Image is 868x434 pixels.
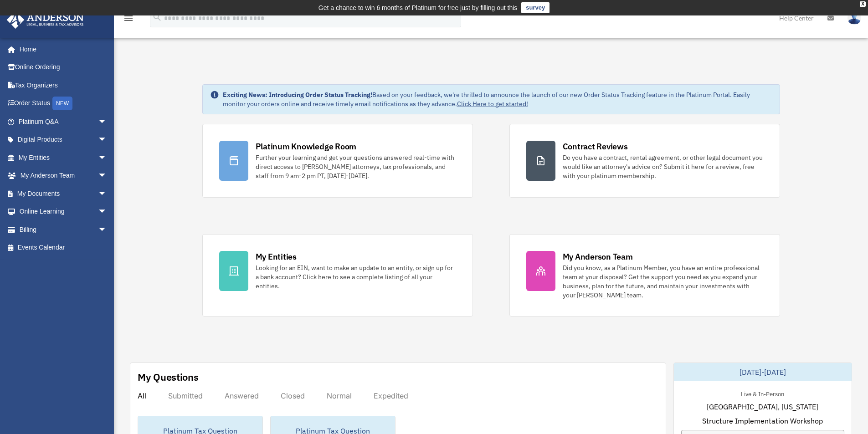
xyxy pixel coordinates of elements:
[98,167,116,185] span: arrow_drop_down
[563,263,763,300] div: Did you know, as a Platinum Member, you have an entire professional team at your disposal? Get th...
[318,2,518,13] div: Get a chance to win 6 months of Platinum for free just by filling out this
[563,153,763,180] div: Do you have a contract, rental agreement, or other legal document you would like an attorney's ad...
[256,153,456,180] div: Further your learning and get your questions answered real-time with direct access to [PERSON_NAM...
[734,388,791,398] div: Live & In-Person
[860,1,866,7] div: close
[674,363,852,381] div: [DATE]-[DATE]
[202,124,473,198] a: Platinum Knowledge Room Further your learning and get your questions answered real-time with dire...
[6,239,121,257] a: Events Calendar
[509,124,780,198] a: Contract Reviews Do you have a contract, rental agreement, or other legal document you would like...
[98,220,116,239] span: arrow_drop_down
[6,58,121,77] a: Online Ordering
[6,112,121,131] a: Platinum Q&Aarrow_drop_down
[223,91,372,99] strong: Exciting News: Introducing Order Status Tracking!
[509,234,780,317] a: My Anderson Team Did you know, as a Platinum Member, you have an entire professional team at your...
[98,148,116,167] span: arrow_drop_down
[98,131,116,149] span: arrow_drop_down
[6,184,121,203] a: My Documentsarrow_drop_down
[168,391,203,400] div: Submitted
[123,13,134,24] i: menu
[223,90,772,108] div: Based on your feedback, we're thrilled to announce the launch of our new Order Status Tracking fe...
[457,100,528,108] a: Click Here to get started!
[98,184,116,203] span: arrow_drop_down
[374,391,408,400] div: Expedited
[138,370,199,384] div: My Questions
[847,11,861,25] img: User Pic
[256,251,297,262] div: My Entities
[256,141,357,152] div: Platinum Knowledge Room
[123,16,134,24] a: menu
[6,94,121,113] a: Order StatusNEW
[138,391,146,400] div: All
[52,97,72,110] div: NEW
[256,263,456,291] div: Looking for an EIN, want to make an update to an entity, or sign up for a bank account? Click her...
[152,12,162,22] i: search
[6,220,121,239] a: Billingarrow_drop_down
[327,391,352,400] div: Normal
[6,40,116,58] a: Home
[6,203,121,221] a: Online Learningarrow_drop_down
[202,234,473,317] a: My Entities Looking for an EIN, want to make an update to an entity, or sign up for a bank accoun...
[225,391,259,400] div: Answered
[702,415,823,426] span: Structure Implementation Workshop
[6,131,121,149] a: Digital Productsarrow_drop_down
[707,401,818,412] span: [GEOGRAPHIC_DATA], [US_STATE]
[521,2,550,13] a: survey
[563,251,633,262] div: My Anderson Team
[4,11,87,29] img: Anderson Advisors Platinum Portal
[98,203,116,221] span: arrow_drop_down
[6,76,121,94] a: Tax Organizers
[98,112,116,131] span: arrow_drop_down
[6,148,121,167] a: My Entitiesarrow_drop_down
[6,167,121,185] a: My Anderson Teamarrow_drop_down
[563,141,628,152] div: Contract Reviews
[281,391,305,400] div: Closed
